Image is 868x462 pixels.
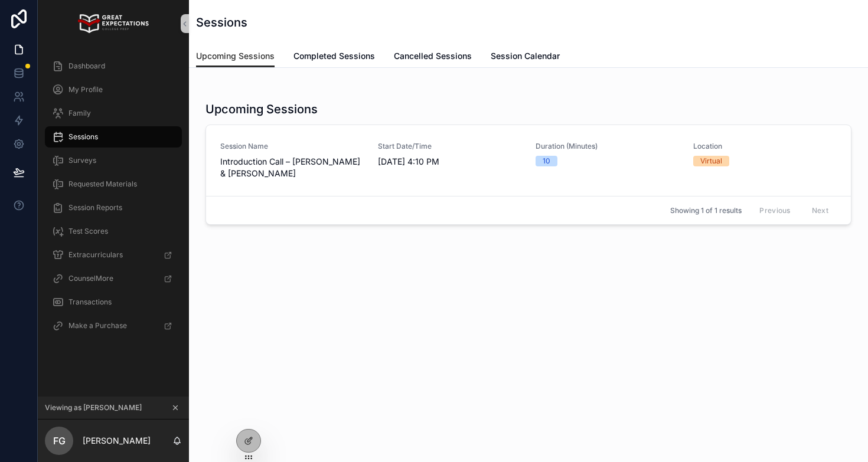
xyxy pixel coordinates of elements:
[68,179,137,189] span: Requested Materials
[45,244,182,266] a: Extracurriculars
[38,47,189,352] div: scrollable content
[45,403,142,412] span: Viewing as [PERSON_NAME]
[83,435,151,447] p: [PERSON_NAME]
[68,274,113,283] span: CounselMore
[68,85,103,94] span: My Profile
[293,45,375,69] a: Completed Sessions
[68,203,122,212] span: Session Reports
[196,14,247,31] h1: Sessions
[68,156,96,165] span: Surveys
[220,142,364,151] span: Session Name
[700,156,722,166] div: Virtual
[45,315,182,336] a: Make a Purchase
[68,250,123,260] span: Extracurriculars
[543,156,550,166] div: 10
[220,156,364,179] span: Introduction Call – [PERSON_NAME] & [PERSON_NAME]
[670,206,742,215] span: Showing 1 of 1 results
[196,45,275,68] a: Upcoming Sessions
[45,291,182,313] a: Transactions
[68,297,112,307] span: Transactions
[45,197,182,218] a: Session Reports
[196,50,275,62] span: Upcoming Sessions
[68,227,108,236] span: Test Scores
[68,109,91,118] span: Family
[68,132,98,142] span: Sessions
[53,434,66,448] span: FG
[693,142,837,151] span: Location
[45,79,182,100] a: My Profile
[45,268,182,289] a: CounselMore
[45,126,182,148] a: Sessions
[45,150,182,171] a: Surveys
[394,45,472,69] a: Cancelled Sessions
[45,173,182,195] a: Requested Materials
[293,50,375,62] span: Completed Sessions
[536,142,679,151] span: Duration (Minutes)
[68,61,105,71] span: Dashboard
[45,103,182,124] a: Family
[394,50,472,62] span: Cancelled Sessions
[378,156,521,168] span: [DATE] 4:10 PM
[78,14,148,33] img: App logo
[205,101,318,117] h1: Upcoming Sessions
[491,45,560,69] a: Session Calendar
[45,221,182,242] a: Test Scores
[45,55,182,77] a: Dashboard
[491,50,560,62] span: Session Calendar
[68,321,127,330] span: Make a Purchase
[378,142,521,151] span: Start Date/Time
